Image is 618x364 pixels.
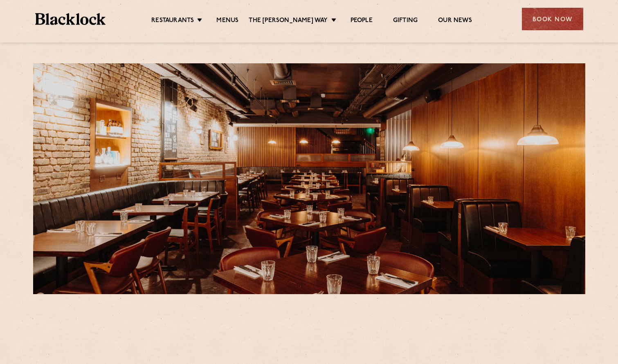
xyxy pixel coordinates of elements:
[216,17,238,26] a: Menus
[249,17,328,26] a: The [PERSON_NAME] Way
[438,17,472,26] a: Our News
[522,8,583,30] div: Book Now
[351,17,373,26] a: People
[393,17,418,26] a: Gifting
[151,17,194,26] a: Restaurants
[35,13,106,25] img: BL_Textured_Logo-footer-cropped.svg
